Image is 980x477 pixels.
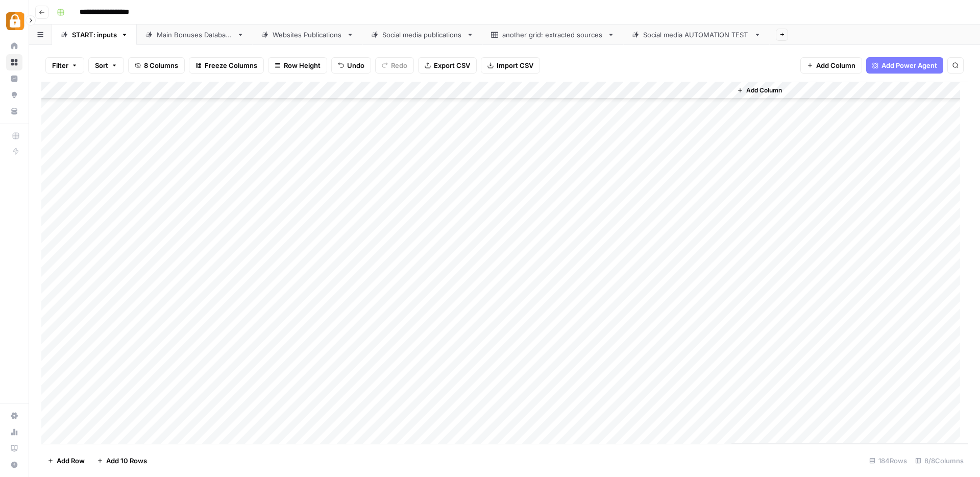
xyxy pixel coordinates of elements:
[497,60,533,70] span: Import CSV
[816,60,855,70] span: Add Column
[746,86,782,95] span: Add Column
[95,60,108,70] span: Sort
[623,25,770,45] a: Social media AUTOMATION TEST
[502,30,603,40] div: another grid: extracted sources
[57,456,85,466] span: Add Row
[911,452,968,469] div: 8/8 Columns
[881,60,937,70] span: Add Power Agent
[284,60,321,70] span: Row Height
[382,30,462,40] div: Social media publications
[418,57,477,74] button: Export CSV
[137,25,253,45] a: Main Bonuses Database
[643,30,750,40] div: Social media AUTOMATION TEST
[482,25,623,45] a: another grid: extracted sources
[6,54,22,70] a: Browse
[157,30,233,40] div: Main Bonuses Database
[347,60,364,70] span: Undo
[6,408,22,424] a: Settings
[6,440,22,457] a: Learning Hub
[434,60,470,70] span: Export CSV
[41,452,91,469] button: Add Row
[391,60,407,70] span: Redo
[72,30,117,40] div: START: inputs
[6,8,22,34] button: Workspace: Adzz
[6,70,22,87] a: Insights
[866,57,943,74] button: Add Power Agent
[273,30,342,40] div: Websites Publications
[52,60,68,70] span: Filter
[91,452,153,469] button: Add 10 Rows
[128,57,185,74] button: 8 Columns
[205,60,257,70] span: Freeze Columns
[481,57,540,74] button: Import CSV
[88,57,124,74] button: Sort
[865,452,911,469] div: 184 Rows
[268,57,327,74] button: Row Height
[52,25,137,45] a: START: inputs
[144,60,178,70] span: 8 Columns
[6,87,22,103] a: Opportunities
[6,38,22,54] a: Home
[6,12,24,30] img: Adzz Logo
[6,457,22,473] button: Help + Support
[189,57,264,74] button: Freeze Columns
[331,57,371,74] button: Undo
[733,84,786,97] button: Add Column
[6,103,22,120] a: Your Data
[6,424,22,440] a: Usage
[45,57,84,74] button: Filter
[362,25,482,45] a: Social media publications
[253,25,362,45] a: Websites Publications
[375,57,414,74] button: Redo
[106,456,147,466] span: Add 10 Rows
[800,57,862,74] button: Add Column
